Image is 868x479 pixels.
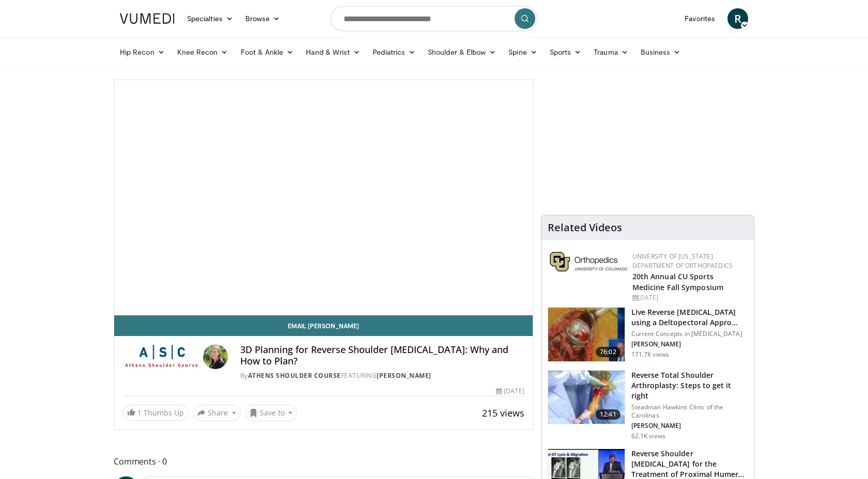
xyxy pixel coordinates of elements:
[596,409,621,420] span: 12:41
[631,422,748,430] p: [PERSON_NAME]
[120,13,175,24] img: VuMedi Logo
[678,8,721,29] a: Favorites
[631,432,665,440] p: 62.1K views
[570,79,725,209] iframe: Advertisement
[587,42,634,62] a: Trauma
[544,42,588,62] a: Sports
[502,42,543,62] a: Spine
[248,371,341,380] a: Athens Shoulder Course
[114,455,533,468] span: Comments 0
[727,8,748,29] a: R
[631,370,748,401] h3: Reverse Total Shoulder Arthroplasty: Steps to get it right
[548,370,748,440] a: 12:41 Reverse Total Shoulder Arthroplasty: Steps to get it right Steadman Hawkins Clinic of the C...
[422,42,502,62] a: Shoulder & Elbow
[631,350,669,359] p: 171.7K views
[331,6,537,31] input: Search topics, interventions
[377,371,431,380] a: [PERSON_NAME]
[482,407,524,419] span: 215 views
[114,42,171,62] a: Hip Recon
[137,408,142,418] span: 1
[548,221,622,234] h4: Related Videos
[203,344,228,369] img: Avatar
[122,344,199,369] img: Athens Shoulder Course
[548,307,748,362] a: 76:02 Live Reverse [MEDICAL_DATA] using a Deltopectoral Appro… Current Concepts in [MEDICAL_DATA]...
[634,42,687,62] a: Business
[496,387,524,396] div: [DATE]
[632,293,746,302] div: [DATE]
[122,405,189,421] a: 1 Thumbs Up
[631,330,748,338] p: Current Concepts in [MEDICAL_DATA]
[548,308,625,361] img: 684033_3.png.150x105_q85_crop-smart_upscale.jpg
[239,8,287,29] a: Browse
[114,315,533,336] a: Email [PERSON_NAME]
[550,252,627,272] img: 355603a8-37da-49b6-856f-e00d7e9307d3.png.150x105_q85_autocrop_double_scale_upscale_version-0.2.png
[181,8,239,29] a: Specialties
[240,371,524,380] div: By FEATURING
[235,42,300,62] a: Foot & Ankle
[245,405,298,421] button: Save to
[631,403,748,420] p: Steadman Hawkins Clinic of the Carolinas
[632,252,733,270] a: University of [US_STATE] Department of Orthopaedics
[366,42,422,62] a: Pediatrics
[596,347,621,357] span: 76:02
[548,371,625,424] img: 326034_0000_1.png.150x105_q85_crop-smart_upscale.jpg
[240,344,524,366] h4: 3D Planning for Reverse Shoulder [MEDICAL_DATA]: Why and How to Plan?
[631,307,748,328] h3: Live Reverse [MEDICAL_DATA] using a Deltopectoral Appro…
[171,42,235,62] a: Knee Recon
[632,272,723,292] a: 20th Annual CU Sports Medicine Fall Symposium
[114,80,533,315] video-js: Video Player
[631,340,748,348] p: [PERSON_NAME]
[193,405,241,421] button: Share
[300,42,366,62] a: Hand & Wrist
